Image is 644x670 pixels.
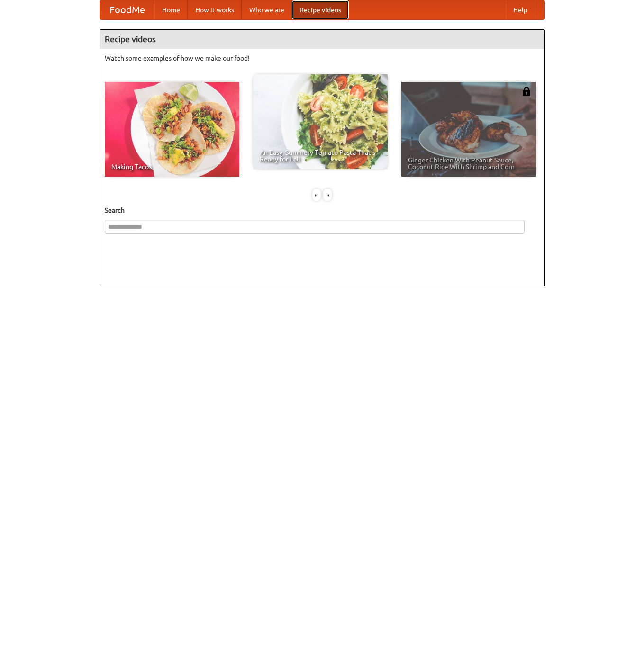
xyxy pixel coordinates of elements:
a: Recipe videos [292,0,349,19]
a: How it works [188,0,242,19]
div: « [312,189,321,201]
span: An Easy, Summery Tomato Pasta That's Ready for Fall [260,149,381,162]
a: FoodMe [100,0,154,19]
a: Home [154,0,188,19]
h4: Recipe videos [100,30,544,49]
img: 483408.png [522,87,531,96]
h5: Search [105,205,540,215]
span: Making Tacos [111,163,233,170]
a: Who we are [242,0,292,19]
a: An Easy, Summery Tomato Pasta That's Ready for Fall [253,74,388,169]
a: Making Tacos [105,82,239,177]
div: » [323,189,332,201]
a: Help [506,0,535,19]
p: Watch some examples of how we make our food! [105,54,540,63]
